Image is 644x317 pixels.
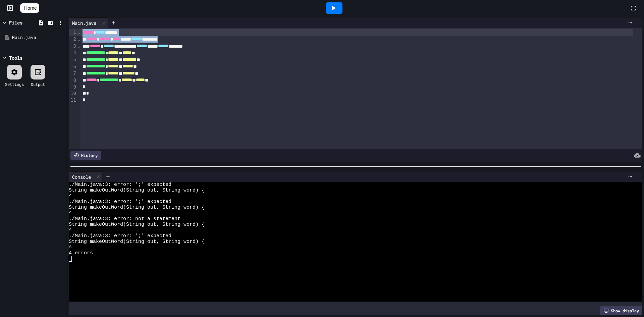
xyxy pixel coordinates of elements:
[9,54,22,61] div: Tools
[70,151,101,160] div: History
[69,245,72,250] span: ^
[69,29,77,36] div: 1
[77,43,80,49] span: Fold line
[20,3,39,13] a: Home
[69,63,77,70] div: 6
[12,34,64,41] div: Main.java
[69,173,94,180] div: Console
[69,222,205,227] span: String makeOutWord(String out, String word) {
[69,216,180,222] span: ./Main.java:3: error: not a statement
[69,90,77,97] div: 10
[69,50,77,56] div: 4
[69,250,93,256] span: 4 errors
[69,210,72,216] span: ^
[69,239,205,245] span: String makeOutWord(String out, String word) {
[69,18,108,28] div: Main.java
[5,81,24,87] div: Settings
[69,233,171,239] span: ./Main.java:3: error: ';' expected
[69,182,171,188] span: ./Main.java:3: error: ';' expected
[69,199,171,205] span: ./Main.java:3: error: ';' expected
[9,19,22,26] div: Files
[600,306,642,315] div: Show display
[69,97,77,104] div: 11
[77,30,80,35] span: Fold line
[69,56,77,63] div: 5
[69,19,100,27] div: Main.java
[69,188,205,193] span: String makeOutWord(String out, String word) {
[69,43,77,50] div: 3
[24,5,37,11] span: Home
[69,84,77,91] div: 9
[69,36,77,43] div: 2
[31,81,45,87] div: Output
[69,205,205,210] span: String makeOutWord(String out, String word) {
[69,172,103,182] div: Console
[69,70,77,77] div: 7
[69,193,72,199] span: ^
[69,227,72,233] span: ^
[77,37,80,42] span: Fold line
[69,77,77,84] div: 8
